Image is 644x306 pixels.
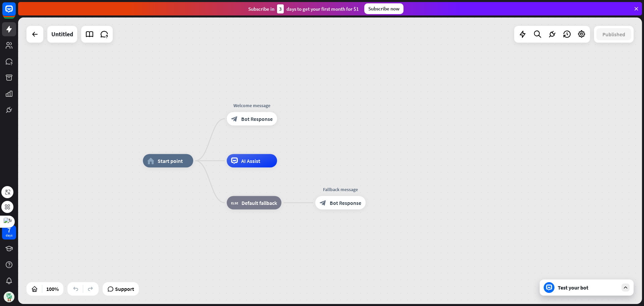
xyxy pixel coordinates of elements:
span: Default fallback [241,200,277,206]
span: Bot Response [330,200,361,206]
button: Published [596,28,631,40]
button: Open LiveChat chat widget [5,3,25,23]
span: Start point [158,158,183,164]
div: Untitled [51,26,73,43]
i: home_2 [147,158,154,164]
div: Welcome message [222,102,282,109]
div: 7 [7,227,11,233]
div: Fallback message [310,186,371,193]
span: Bot Response [241,116,273,122]
span: Support [115,283,134,294]
i: block_fallback [231,200,238,206]
i: block_bot_response [320,200,326,206]
span: AI Assist [241,158,260,164]
div: 3 [277,4,284,13]
a: 7 days [2,225,16,239]
div: Test your bot [558,284,618,291]
div: Subscribe in days to get your first month for $1 [248,4,359,13]
div: Subscribe now [364,3,404,14]
i: block_bot_response [231,116,238,122]
div: 100% [44,283,61,294]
